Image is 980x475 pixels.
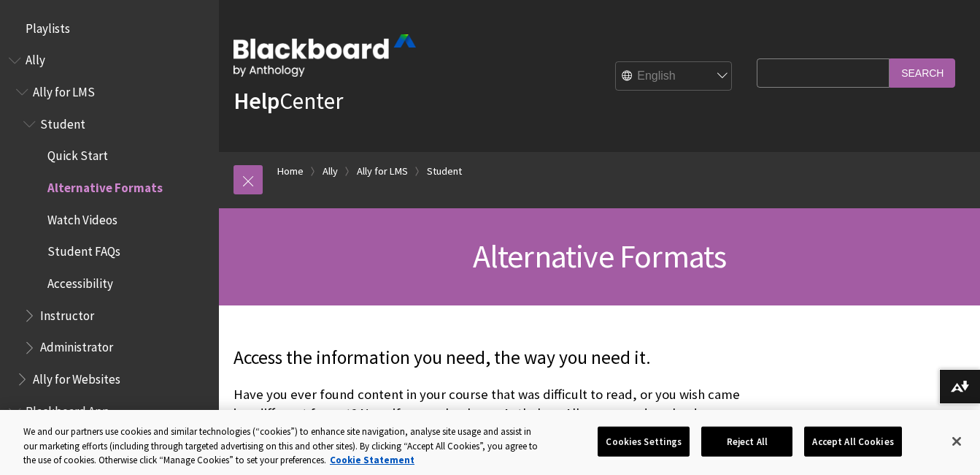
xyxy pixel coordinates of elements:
[234,345,749,371] p: Access the information you need, the way you need it.
[890,58,955,87] input: Search
[40,303,94,323] span: Instructor
[33,367,120,387] span: Ally for Websites
[26,48,45,68] span: Ally
[47,144,108,164] span: Quick Start
[234,385,749,443] p: Have you ever found content in your course that was difficult to read, or you wish came in a diff...
[277,162,304,180] a: Home
[234,86,279,115] strong: Help
[23,425,539,468] div: We and our partners use cookies and similar technologies (“cookies”) to enhance site navigation, ...
[616,62,733,91] select: Site Language Selector
[804,426,901,457] button: Accept All Cookies
[9,16,210,41] nav: Book outline for Playlists
[357,162,408,180] a: Ally for LMS
[330,454,414,466] a: More information about your privacy, opens in a new tab
[323,162,338,180] a: Ally
[47,175,163,195] span: Alternative Formats
[40,112,85,132] span: Student
[26,16,70,36] span: Playlists
[701,426,792,457] button: Reject All
[33,80,95,99] span: Ally for LMS
[234,34,416,77] img: Blackboard by Anthology
[47,208,117,227] span: Watch Videos
[941,425,973,457] button: Close
[427,162,462,180] a: Student
[26,399,109,419] span: Blackboard App
[47,271,113,291] span: Accessibility
[598,426,690,457] button: Cookies Settings
[47,240,120,259] span: Student FAQs
[40,335,113,355] span: Administrator
[473,236,727,276] span: Alternative Formats
[9,48,210,392] nav: Book outline for Anthology Ally Help
[234,86,343,115] a: HelpCenter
